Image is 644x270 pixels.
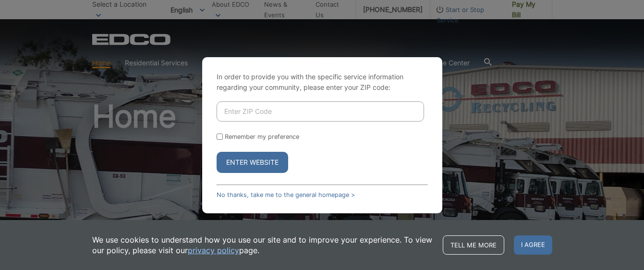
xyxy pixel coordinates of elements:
a: No thanks, take me to the general homepage > [217,191,355,198]
a: Tell me more [443,235,504,255]
button: Enter Website [217,152,288,173]
p: In order to provide you with the specific service information regarding your community, please en... [217,72,428,93]
p: We use cookies to understand how you use our site and to improve your experience. To view our pol... [92,234,433,256]
span: I agree [514,235,552,255]
label: Remember my preference [225,133,299,140]
input: Enter ZIP Code [217,101,424,122]
a: privacy policy [188,245,239,256]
